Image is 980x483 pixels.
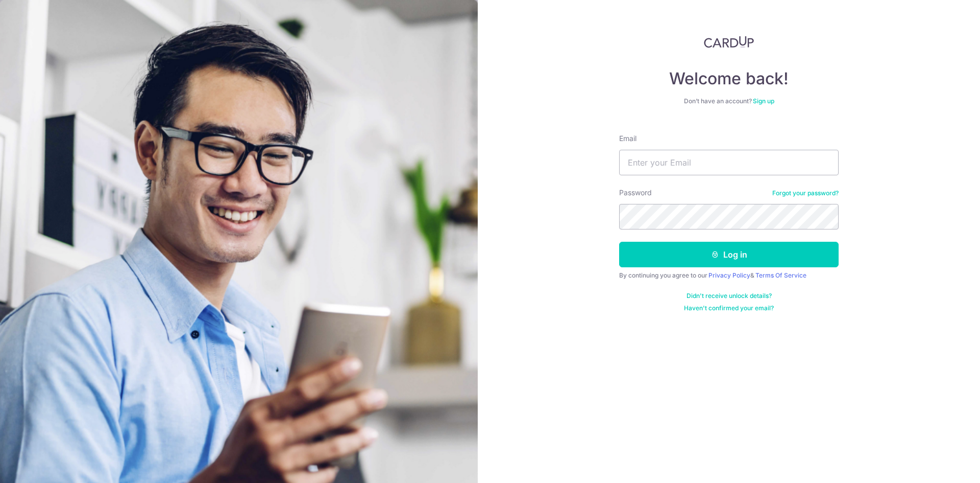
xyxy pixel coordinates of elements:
[708,271,750,279] a: Privacy Policy
[704,36,754,48] img: CardUp Logo
[684,304,774,312] a: Haven't confirmed your email?
[687,292,772,300] a: Didn't receive unlock details?
[772,189,839,197] a: Forgot your password?
[619,242,839,267] button: Log in
[619,271,839,280] div: By continuing you agree to our &
[619,68,839,89] h4: Welcome back!
[619,150,839,175] input: Enter your Email
[619,97,839,105] div: Don’t have an account?
[753,97,774,105] a: Sign up
[755,271,806,279] a: Terms Of Service
[619,133,636,144] label: Email
[619,188,652,198] label: Password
